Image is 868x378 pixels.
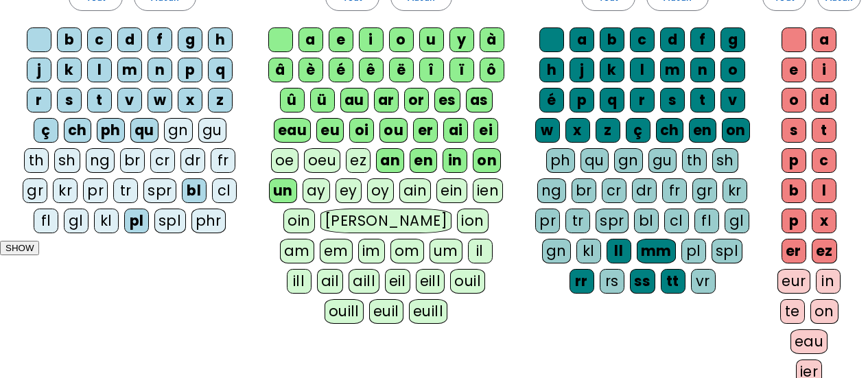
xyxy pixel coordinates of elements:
[777,269,810,294] div: eur
[23,178,47,203] div: gr
[54,148,80,173] div: sh
[298,58,323,82] div: è
[660,58,685,82] div: m
[681,239,706,263] div: pl
[379,118,408,143] div: ou
[473,178,504,203] div: ien
[34,209,58,233] div: fl
[87,27,112,52] div: c
[572,178,596,203] div: br
[34,118,58,143] div: ç
[24,148,49,173] div: th
[349,118,374,143] div: oi
[117,88,142,113] div: v
[359,58,384,82] div: ê
[83,178,108,203] div: pr
[816,269,841,294] div: in
[409,299,447,324] div: euill
[385,269,410,294] div: eil
[449,58,474,82] div: ï
[274,118,312,143] div: eau
[480,27,504,52] div: à
[113,178,138,203] div: tr
[413,118,438,143] div: er
[634,209,659,233] div: bl
[208,27,233,52] div: h
[535,209,560,233] div: pr
[812,118,836,143] div: t
[178,58,202,82] div: p
[280,88,305,113] div: û
[443,118,468,143] div: ai
[53,178,78,203] div: kr
[720,58,745,82] div: o
[419,27,444,52] div: u
[317,269,344,294] div: ail
[480,58,504,82] div: ô
[690,27,715,52] div: f
[178,27,202,52] div: g
[712,239,743,263] div: spl
[269,178,297,203] div: un
[600,269,624,294] div: rs
[600,88,624,113] div: q
[607,239,631,263] div: ll
[720,27,745,52] div: g
[782,88,806,113] div: o
[723,178,747,203] div: kr
[662,178,687,203] div: fr
[434,88,460,113] div: es
[27,88,51,113] div: r
[358,239,385,263] div: im
[600,58,624,82] div: k
[466,88,493,113] div: as
[630,27,655,52] div: c
[596,118,620,143] div: z
[389,58,414,82] div: ë
[630,58,655,82] div: l
[148,27,172,52] div: f
[97,118,125,143] div: ph
[148,58,172,82] div: n
[570,88,594,113] div: p
[712,148,738,173] div: sh
[416,269,445,294] div: eill
[602,178,626,203] div: cr
[404,88,429,113] div: or
[614,148,643,173] div: gn
[780,299,805,324] div: te
[812,209,836,233] div: x
[94,209,119,233] div: kl
[468,239,493,263] div: il
[349,269,379,294] div: aill
[537,178,566,203] div: ng
[576,239,601,263] div: kl
[211,148,235,173] div: fr
[570,27,594,52] div: a
[150,148,175,173] div: cr
[87,88,112,113] div: t
[27,58,51,82] div: j
[198,118,226,143] div: gu
[630,88,655,113] div: r
[329,58,353,82] div: é
[369,299,403,324] div: euil
[812,148,836,173] div: c
[725,209,749,233] div: gl
[298,27,323,52] div: a
[336,178,362,203] div: ey
[57,27,82,52] div: b
[546,148,575,173] div: ph
[64,118,91,143] div: ch
[117,27,142,52] div: d
[87,58,112,82] div: l
[812,239,837,263] div: ez
[449,27,474,52] div: y
[283,209,315,233] div: oin
[390,239,424,263] div: om
[664,209,689,233] div: cl
[689,118,716,143] div: en
[154,209,186,233] div: spl
[191,209,226,233] div: phr
[637,239,676,263] div: mm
